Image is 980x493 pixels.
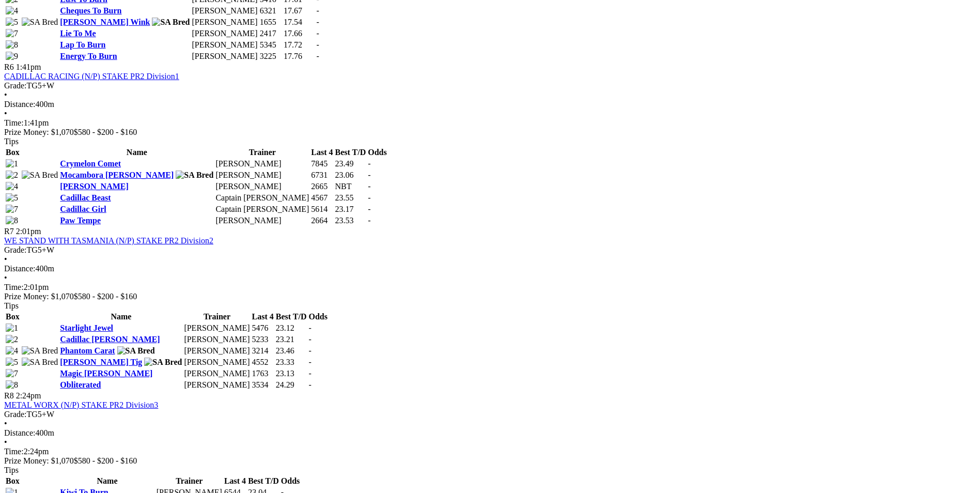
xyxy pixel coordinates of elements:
[368,205,370,213] span: -
[6,18,18,27] img: 5
[16,63,41,71] span: 1:41pm
[4,236,213,245] a: WE STAND WITH TASMANIA (N/P) STAKE PR2 Division2
[6,323,18,333] img: 1
[215,159,309,169] td: [PERSON_NAME]
[4,264,35,273] span: Distance:
[22,346,58,356] img: SA Bred
[22,358,58,367] img: SA Bred
[368,159,370,168] span: -
[275,312,307,322] th: Best T/D
[4,100,35,109] span: Distance:
[183,357,250,367] td: [PERSON_NAME]
[275,334,307,345] td: 23.21
[4,118,24,127] span: Time:
[6,346,18,356] img: 4
[310,181,333,192] td: 2665
[74,292,137,301] span: $580 - $200 - $160
[335,193,367,203] td: 23.55
[252,380,274,390] td: 3534
[215,181,309,192] td: [PERSON_NAME]
[4,81,976,90] div: TG5+W
[317,52,319,60] span: -
[4,410,976,419] div: TG5+W
[60,182,128,191] a: [PERSON_NAME]
[156,476,223,486] th: Trainer
[308,346,311,355] span: -
[308,358,311,366] span: -
[259,6,282,16] td: 6321
[4,456,976,466] div: Prize Money: $1,070
[6,380,18,390] img: 8
[192,51,258,61] td: [PERSON_NAME]
[60,18,150,26] a: [PERSON_NAME] Wink
[183,380,250,390] td: [PERSON_NAME]
[310,215,333,226] td: 2664
[215,147,309,158] th: Trainer
[215,204,309,214] td: Captain [PERSON_NAME]
[4,400,158,409] a: METAL WORX (N/P) STAKE PR2 Division3
[308,335,311,344] span: -
[308,323,311,332] span: -
[59,147,214,158] th: Name
[6,216,18,225] img: 8
[183,312,250,322] th: Trainer
[310,159,333,169] td: 7845
[310,193,333,203] td: 4567
[4,100,976,109] div: 400m
[6,182,18,191] img: 4
[16,227,41,236] span: 2:01pm
[59,476,154,486] th: Name
[60,29,96,38] a: Lie To Me
[60,323,113,332] a: Starlight Jewel
[4,419,7,428] span: •
[252,346,274,356] td: 3214
[192,6,258,16] td: [PERSON_NAME]
[367,147,387,158] th: Odds
[252,357,274,367] td: 4552
[74,128,137,136] span: $580 - $200 - $160
[6,312,20,321] span: Box
[4,447,24,456] span: Time:
[317,29,319,38] span: -
[183,346,250,356] td: [PERSON_NAME]
[4,301,19,310] span: Tips
[335,170,367,180] td: 23.06
[4,255,7,264] span: •
[4,118,976,128] div: 1:41pm
[4,428,35,437] span: Distance:
[6,159,18,168] img: 1
[192,40,258,50] td: [PERSON_NAME]
[4,72,179,81] a: CADILLAC RACING (N/P) STAKE PR2 Division1
[6,335,18,344] img: 2
[335,159,367,169] td: 23.49
[60,358,142,366] a: [PERSON_NAME] Tig
[215,215,309,226] td: [PERSON_NAME]
[6,171,18,180] img: 2
[6,193,18,203] img: 5
[252,368,274,379] td: 1763
[6,40,18,50] img: 8
[252,323,274,333] td: 5476
[4,245,976,255] div: TG5+W
[6,148,20,157] span: Box
[310,147,333,158] th: Last 4
[224,476,246,486] th: Last 4
[317,40,319,49] span: -
[183,334,250,345] td: [PERSON_NAME]
[6,476,20,485] span: Box
[4,391,14,400] span: R8
[281,476,300,486] th: Odds
[275,368,307,379] td: 23.13
[4,227,14,236] span: R7
[259,51,282,61] td: 3225
[117,346,155,356] img: SA Bred
[60,159,121,168] a: Crymelon Comet
[6,52,18,61] img: 9
[60,40,105,49] a: Lap To Burn
[283,6,315,16] td: 17.67
[310,204,333,214] td: 5614
[22,171,58,180] img: SA Bred
[368,182,370,191] span: -
[60,171,174,179] a: Mocambora [PERSON_NAME]
[4,264,976,273] div: 400m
